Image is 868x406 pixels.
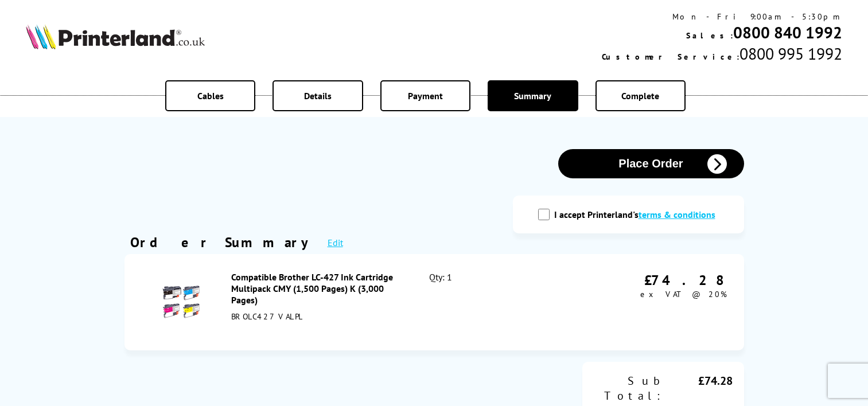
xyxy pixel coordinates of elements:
a: Edit [328,237,343,248]
div: Sub Total: [594,373,663,403]
span: Sales: [686,30,733,41]
button: Place Order [558,149,744,178]
label: I accept Printerland's [554,209,721,220]
span: ex VAT @ 20% [640,289,727,299]
div: Qty: 1 [429,271,548,333]
img: Compatible Brother LC-427 Ink Cartridge Multipack CMY (1,500 Pages) K (3,000 Pages) [161,281,201,321]
span: Summary [514,90,551,101]
div: £74.28 [640,271,727,289]
div: Compatible Brother LC-427 Ink Cartridge Multipack CMY (1,500 Pages) K (3,000 Pages) [231,271,404,306]
a: 0800 840 1992 [733,22,842,43]
a: modal_tc [639,209,715,220]
img: Printerland Logo [26,24,205,49]
span: Customer Service: [602,52,739,62]
span: Details [304,90,332,101]
div: BROLC427VALPL [231,311,404,322]
span: Payment [408,90,443,101]
span: Cables [197,90,224,101]
div: Order Summary [130,233,316,251]
span: 0800 995 1992 [739,43,842,64]
div: £74.28 [663,373,733,403]
div: Mon - Fri 9:00am - 5:30pm [602,11,842,22]
span: Complete [621,90,659,101]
